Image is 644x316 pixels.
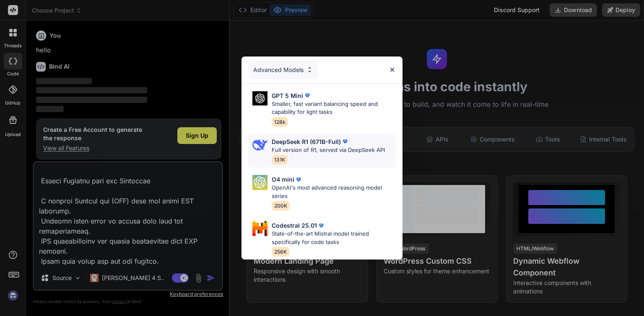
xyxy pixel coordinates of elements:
img: premium [341,137,349,146]
p: DeepSeek R1 (671B-Full) [272,137,341,146]
img: Pick Models [306,66,313,73]
img: premium [294,175,303,184]
p: OpenAI's most advanced reasoning model series [272,184,396,200]
p: GPT 5 Mini [272,91,303,100]
img: Pick Models [252,221,267,236]
span: 200K [272,201,290,211]
span: 256K [272,247,289,257]
span: 131K [272,155,288,164]
span: 128k [272,117,288,127]
img: Pick Models [252,137,267,152]
p: O4 mini [272,175,294,184]
img: premium [303,91,312,100]
img: Pick Models [252,91,267,106]
img: premium [317,221,325,230]
img: close [389,66,396,73]
p: Full version of R1, served via DeepSeek API [272,146,385,154]
img: Pick Models [252,175,267,190]
div: Advanced Models [248,61,318,79]
p: Smaller, fast variant balancing speed and capability for light tasks [272,100,396,116]
p: Codestral 25.01 [272,221,317,230]
p: State-of-the-art Mistral model trained specifically for code tasks [272,230,396,246]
